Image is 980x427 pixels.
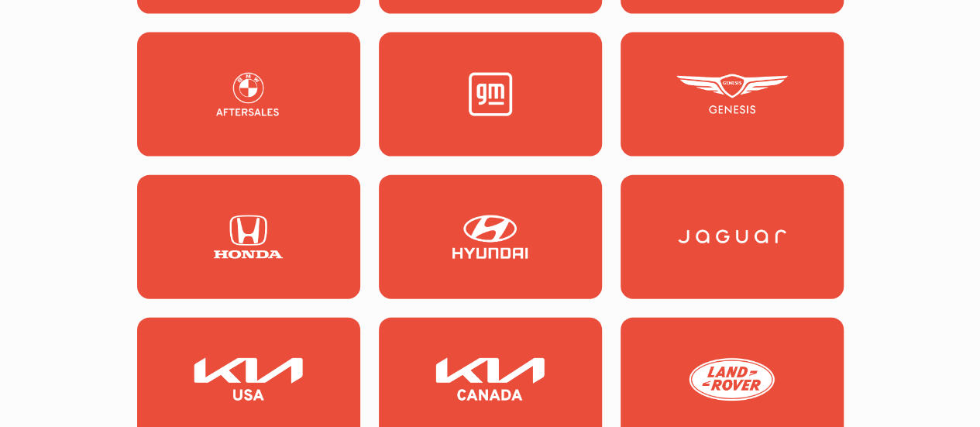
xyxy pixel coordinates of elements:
[676,73,788,116] img: Genesis
[193,358,304,401] img: KIA
[193,215,304,259] img: Honda
[435,73,546,116] img: General Motors
[193,73,304,116] img: BMW Fixed Ops
[676,215,788,259] img: Jaguar
[435,215,546,259] img: Hyundai
[435,358,546,401] img: KIA Canada
[676,358,788,401] img: Land Rover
